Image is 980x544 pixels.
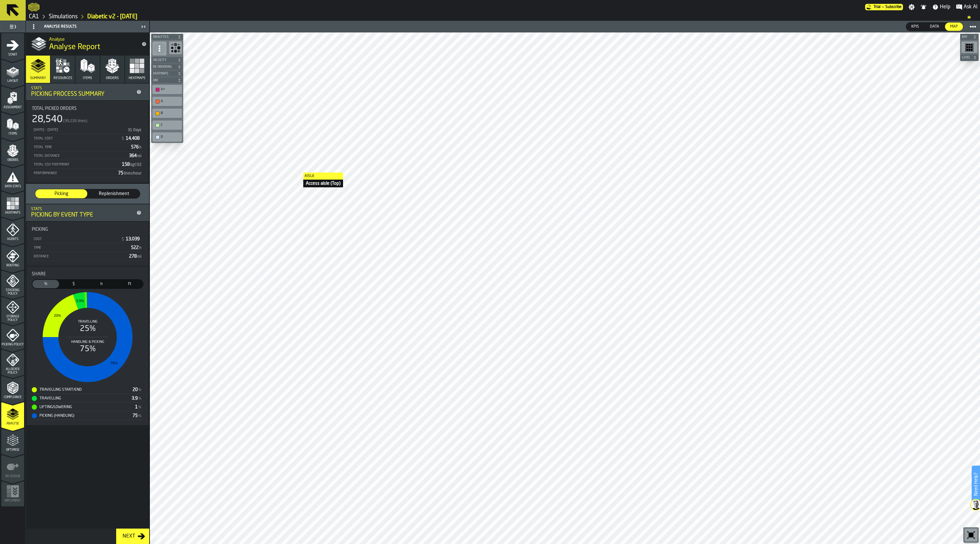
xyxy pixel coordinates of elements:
[32,143,143,151] div: StatList-item-Total Time
[1,191,24,217] li: menu Heatmaps
[948,24,960,30] span: Map
[1,499,24,503] span: Implement
[27,22,139,32] div: Analyse Results
[161,99,180,103] div: A
[1,237,24,241] span: Agents
[90,191,137,197] span: Replenishment
[122,237,124,242] span: $
[31,91,134,98] div: Picking Process Summary
[88,189,140,199] label: button-switch-multi-Replenishment
[137,255,142,259] span: mi
[35,189,88,199] label: button-switch-multi-Picking
[963,527,979,543] div: button-toolbar-undefined
[151,95,183,107] div: button-toolbar-undefined
[32,227,143,232] div: Title
[865,4,903,10] div: Menu Subscription
[909,24,922,30] span: KPIs
[32,413,133,418] div: Picking (Handling)
[906,22,924,31] label: button-switch-multi-KPIs
[960,40,979,54] div: button-toolbar-undefined
[961,56,972,59] span: Level
[1,22,24,31] label: button-toggle-Toggle Full Menu
[29,13,39,20] a: link-to-/wh/i/76e2a128-1b54-4d66-80d4-05ae4c277723
[1,448,24,452] span: Optimise
[129,254,142,259] span: 278
[49,36,136,42] h2: Sub Title
[88,279,116,289] label: button-switch-multi-Time
[138,397,142,401] span: %
[1,264,24,267] span: Routing
[170,43,181,53] svg: Show Congestion
[32,405,135,410] div: Lifting/Lowering
[32,279,60,289] label: button-switch-multi-Share
[930,3,953,11] label: button-toggle-Help
[1,165,24,191] li: menu Data Stats
[865,4,903,10] a: link-to-/wh/i/76e2a128-1b54-4d66-80d4-05ae4c277723/pricing/
[1,132,24,136] span: Items
[31,207,134,211] div: Stats
[151,70,183,77] button: button-
[135,405,138,410] div: Stat Value
[1,244,24,270] li: menu Routing
[139,246,142,250] span: h
[32,134,143,143] div: StatList-item-Total Cost
[960,54,979,61] button: button-
[116,279,143,289] label: button-switch-multi-Distance
[33,137,118,141] div: Total Cost
[32,396,132,401] div: Travelling
[154,134,181,140] div: D
[32,280,59,288] div: thumb
[32,387,133,392] div: Travelling Start/End
[49,13,78,20] a: link-to-/wh/i/76e2a128-1b54-4d66-80d4-05ae4c277723
[60,279,88,289] label: button-switch-multi-Cost
[873,5,881,9] span: Trial
[918,4,929,10] label: button-toggle-Notifications
[27,266,149,425] div: stat-Share
[83,76,92,80] span: Items
[32,106,77,111] span: Total Picked Orders
[32,106,143,111] div: Title
[116,280,143,288] div: thumb
[151,57,183,63] button: button-
[1,323,24,349] li: menu Picking Policy
[161,135,180,139] div: D
[139,146,142,149] span: h
[152,65,176,69] span: Re-Ordering
[27,222,149,266] div: stat-Picking
[972,466,979,502] label: Need Help?
[122,162,142,167] span: 158
[964,3,977,11] span: Ask AI
[151,107,183,119] div: button-toolbar-undefined
[882,5,884,9] span: —
[54,76,72,80] span: Resources
[139,23,148,31] label: button-toggle-Close me
[151,64,183,70] button: button-
[927,24,942,30] span: Data
[925,22,944,31] div: thumb
[152,58,176,62] span: Velocity
[90,281,114,287] span: h
[126,237,141,241] span: 13,039
[31,211,134,218] div: Picking by event type
[28,1,39,13] a: logo-header
[1,368,24,375] span: Allocate Policy
[32,252,143,261] div: StatList-item-Distance
[168,40,183,57] div: button-toolbar-undefined
[154,122,181,129] div: C
[88,189,140,198] div: thumb
[151,119,183,131] div: button-toolbar-undefined
[1,79,24,83] span: Layout
[161,87,180,92] div: A+
[33,246,128,250] div: Time
[32,272,143,277] div: Title
[137,154,142,158] span: mi
[1,185,24,188] span: Data Stats
[940,3,950,11] span: Help
[138,388,142,392] span: %
[88,280,115,288] div: thumb
[303,173,343,180] label: Aisle
[132,396,138,401] div: Stat Value
[124,172,142,175] span: lines/hour
[138,414,142,418] span: %
[154,86,181,93] div: A+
